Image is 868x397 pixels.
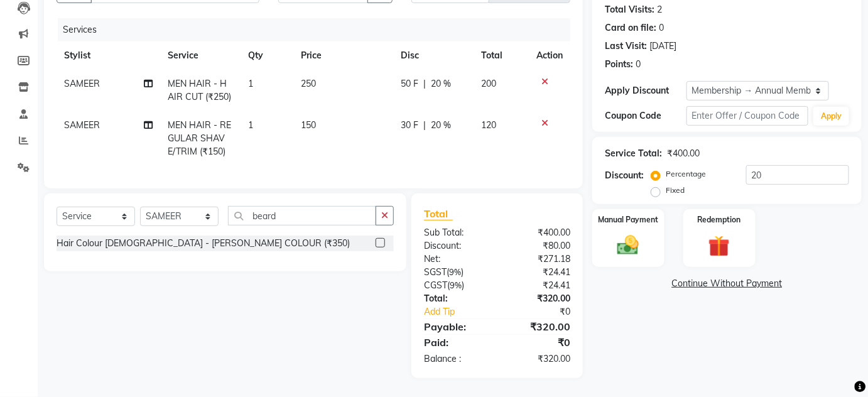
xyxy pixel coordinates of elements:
[813,107,849,126] button: Apply
[667,147,700,160] div: ₹400.00
[605,58,633,71] div: Points:
[415,352,497,366] div: Balance :
[57,237,350,250] div: Hair Colour [DEMOGRAPHIC_DATA] - [PERSON_NAME] COLOUR (₹350)
[605,109,686,122] div: Coupon Code
[415,253,497,266] div: Net:
[686,106,809,126] input: Enter Offer / Coupon Code
[497,335,580,350] div: ₹0
[605,21,656,35] div: Card on file:
[294,41,393,70] th: Price
[659,21,664,35] div: 0
[241,41,294,70] th: Qty
[57,41,160,70] th: Stylist
[64,78,100,89] span: SAMEER
[497,253,580,266] div: ₹271.18
[415,305,511,318] a: Add Tip
[497,226,580,239] div: ₹400.00
[415,319,497,334] div: Payable:
[605,84,686,97] div: Apply Discount
[168,78,231,102] span: MEN HAIR - HAIR CUT (₹250)
[58,18,580,41] div: Services
[415,226,497,239] div: Sub Total:
[168,119,231,157] span: MEN HAIR - REGULAR SHAVE/TRIM (₹150)
[481,78,496,89] span: 200
[431,119,451,132] span: 20 %
[424,207,453,220] span: Total
[497,279,580,292] div: ₹24.41
[423,119,426,132] span: |
[301,78,317,89] span: 250
[497,266,580,279] div: ₹24.41
[595,277,859,290] a: Continue Without Payment
[605,3,654,16] div: Total Visits:
[450,280,462,290] span: 9%
[497,319,580,334] div: ₹320.00
[666,185,685,196] label: Fixed
[702,233,737,260] img: _gift.svg
[401,77,418,90] span: 50 F
[598,214,658,226] label: Manual Payment
[415,292,497,305] div: Total:
[431,77,451,90] span: 20 %
[160,41,241,70] th: Service
[698,214,741,226] label: Redemption
[424,266,447,278] span: SGST
[415,239,497,253] div: Discount:
[511,305,580,318] div: ₹0
[497,292,580,305] div: ₹320.00
[610,233,646,258] img: _cash.svg
[248,119,253,131] span: 1
[248,78,253,89] span: 1
[415,279,497,292] div: ( )
[497,352,580,366] div: ₹320.00
[657,3,662,16] div: 2
[474,41,529,70] th: Total
[649,40,676,53] div: [DATE]
[605,169,644,182] div: Discount:
[64,119,100,131] span: SAMEER
[415,266,497,279] div: ( )
[393,41,474,70] th: Disc
[424,280,447,291] span: CGST
[415,335,497,350] div: Paid:
[666,168,706,180] label: Percentage
[605,40,647,53] div: Last Visit:
[529,41,570,70] th: Action
[228,206,376,226] input: Search or Scan
[301,119,317,131] span: 150
[449,267,461,277] span: 9%
[481,119,496,131] span: 120
[636,58,641,71] div: 0
[497,239,580,253] div: ₹80.00
[401,119,418,132] span: 30 F
[605,147,662,160] div: Service Total:
[423,77,426,90] span: |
